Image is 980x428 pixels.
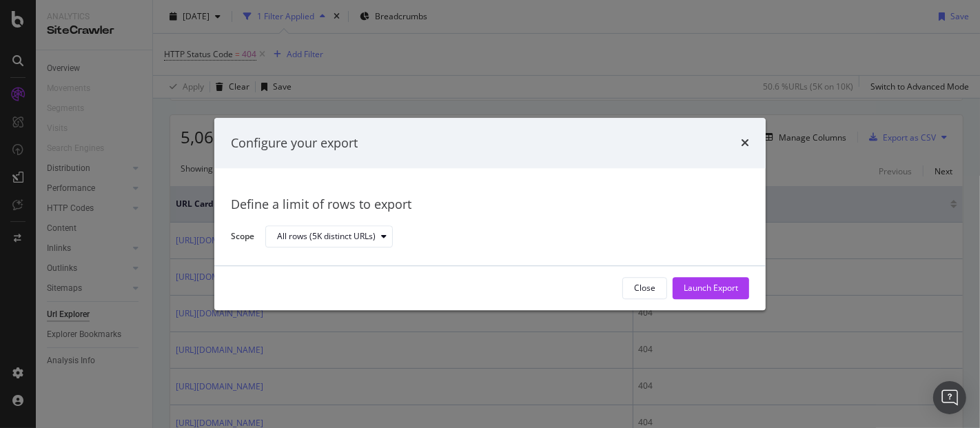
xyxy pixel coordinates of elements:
div: Open Intercom Messenger [933,381,966,414]
div: modal [214,118,766,310]
div: Configure your export [231,134,358,152]
div: All rows (5K distinct URLs) [277,233,376,241]
button: Launch Export [673,277,749,299]
button: Close [622,277,667,299]
label: Scope [231,230,254,245]
div: Close [634,283,655,294]
div: times [741,134,749,152]
div: Launch Export [684,283,738,294]
div: Define a limit of rows to export [231,196,749,214]
button: All rows (5K distinct URLs) [265,226,393,248]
